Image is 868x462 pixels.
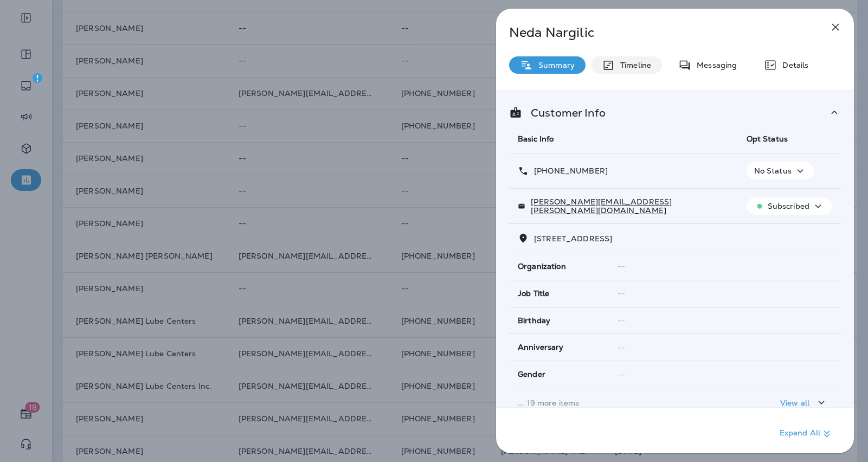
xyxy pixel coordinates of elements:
p: No Status [754,166,792,175]
span: [STREET_ADDRESS] [534,234,612,243]
button: View all [776,393,832,413]
p: Summary [533,61,575,69]
p: Customer Info [522,108,606,117]
p: Expand All [780,427,833,440]
span: Basic Info [518,134,554,144]
span: -- [618,288,625,298]
p: Details [777,61,808,69]
p: ... 19 more items [518,399,729,407]
span: Birthday [518,316,550,325]
span: Gender [518,370,545,379]
span: -- [618,316,625,325]
span: Organization [518,262,566,271]
p: [PHONE_NUMBER] [529,166,608,175]
p: Timeline [615,61,651,69]
p: Messaging [691,61,737,69]
button: Expand All [775,424,838,444]
p: View all [780,399,809,407]
p: Neda Nargilic [509,25,805,40]
p: Subscribed [768,202,809,210]
span: -- [618,343,625,352]
span: Job Title [518,289,549,298]
p: [PERSON_NAME][EMAIL_ADDRESS][PERSON_NAME][DOMAIN_NAME] [525,197,729,215]
button: No Status [747,162,814,179]
span: -- [618,261,625,271]
span: Opt Status [747,134,788,144]
button: Subscribed [747,197,832,215]
span: -- [618,370,625,380]
span: Anniversary [518,343,564,352]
